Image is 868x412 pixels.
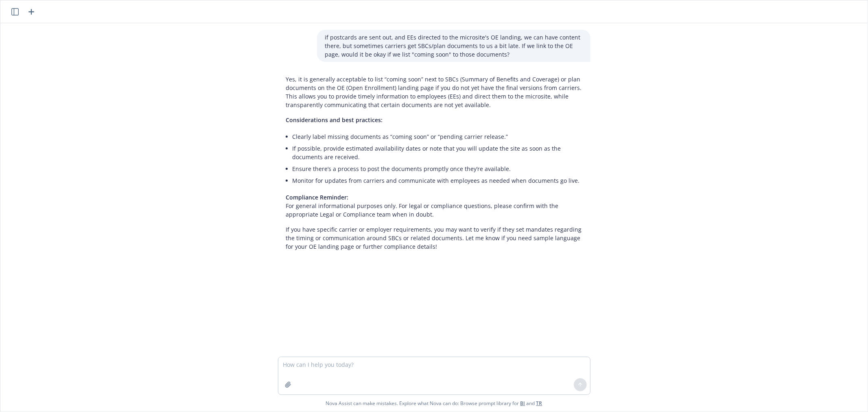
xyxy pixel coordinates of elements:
[286,193,582,219] p: For general informational purposes only. For legal or compliance questions, please confirm with t...
[536,400,542,407] a: TR
[286,225,582,251] p: If you have specific carrier or employer requirements, you may want to verify if they set mandate...
[520,400,525,407] a: BI
[293,163,582,175] li: Ensure there’s a process to post the documents promptly once they’re available.
[286,116,383,124] span: Considerations and best practices:
[293,142,582,163] li: If possible, provide estimated availability dates or note that you will update the site as soon a...
[286,193,349,201] span: Compliance Reminder:
[286,75,582,109] p: Yes, it is generally acceptable to list “coming soon” next to SBCs (Summary of Benefits and Cover...
[325,33,582,59] p: if postcards are sent out, and EEs directed to the microsite's OE landing, we can have content th...
[293,131,582,142] li: Clearly label missing documents as “coming soon” or “pending carrier release.”
[4,395,864,412] span: Nova Assist can make mistakes. Explore what Nova can do: Browse prompt library for and
[293,175,582,186] li: Monitor for updates from carriers and communicate with employees as needed when documents go live.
